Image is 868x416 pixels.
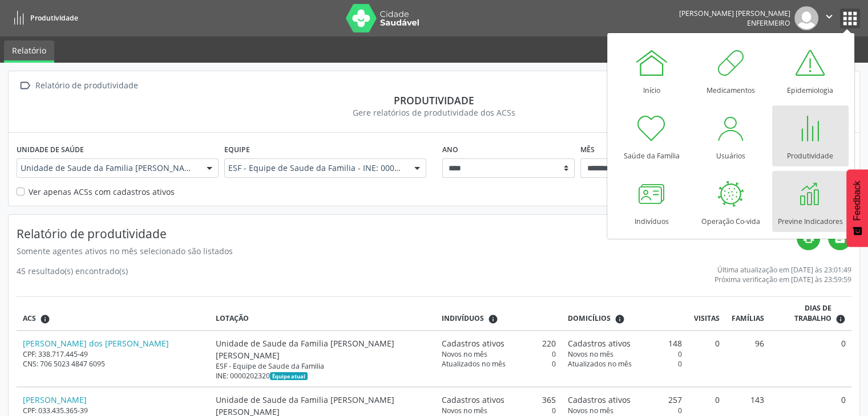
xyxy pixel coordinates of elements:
a: Saúde da Família [613,105,690,166]
span: Feedback [852,181,862,221]
div: Somente agentes ativos no mês selecionado são listados [17,245,797,257]
span: Produtividade [30,13,78,23]
div: Última atualização em [DATE] às 23:01:49 [714,265,851,275]
a: [PERSON_NAME] [23,394,87,405]
a: Produtividade [8,9,78,27]
i: <div class="text-left"> <div> <strong>Cadastros ativos:</strong> Cadastros que estão vinculados a... [487,314,498,324]
a: Previne Indicadores [772,171,849,232]
h4: Relatório de produtividade [17,227,797,241]
div: 0 [441,359,555,369]
span: Atualizados no mês [567,359,631,369]
i:  [17,78,33,94]
th: Famílias [725,297,770,331]
span: Novos no mês [567,349,613,359]
span: Atualizados no mês [441,359,505,369]
div: 0 [567,349,681,359]
div: Produtividade [17,94,851,107]
a:  Relatório de produtividade [17,78,140,94]
div: 0 [567,359,681,369]
div: 0 [441,406,555,415]
span: Cadastros ativos [567,394,630,406]
a: Relatório [4,40,54,63]
div: Unidade de Saude da Familia [PERSON_NAME] [PERSON_NAME] [216,337,429,361]
i: ACSs que estiveram vinculados a uma UBS neste período, mesmo sem produtividade. [40,314,50,324]
a: Produtividade [772,105,849,166]
div: Próxima verificação em [DATE] às 23:59:59 [714,275,851,284]
span: ACS [23,313,36,324]
span: ESF - Equipe de Saude da Familia - INE: 0001693174 [228,162,403,174]
div: 0 [441,349,555,359]
div: Gere relatórios de produtividade dos ACSs [17,107,851,119]
label: Unidade de saúde [17,141,84,158]
a: Operação Co-vida [693,171,769,232]
span: Enfermeiro [747,18,790,28]
span: Novos no mês [441,406,487,415]
button:  [818,6,840,30]
i:  [823,10,835,23]
div: 45 resultado(s) encontrado(s) [17,265,128,284]
span: Indivíduos [441,313,483,324]
label: Ver apenas ACSs com cadastros ativos [29,186,175,198]
span: Cadastros ativos [567,337,630,349]
span: Cadastros ativos [441,394,504,406]
button: apps [840,9,860,28]
div: 148 [567,337,681,349]
i: Dias em que o(a) ACS fez pelo menos uma visita, ou ficha de cadastro individual ou cadastro domic... [835,314,846,324]
a: Início [613,40,690,101]
img: img [794,6,818,30]
span: Novos no mês [441,349,487,359]
div: 220 [441,337,555,349]
th: Lotação [210,297,435,331]
button: Feedback - Mostrar pesquisa [846,169,868,247]
label: Ano [442,141,458,158]
i: <div class="text-left"> <div> <strong>Cadastros ativos:</strong> Cadastros que estão vinculados a... [614,314,624,324]
span: Domicílios [567,313,610,324]
div: CPF: 338.717.445-49 [23,349,204,359]
span: Unidade de Saude da Familia [PERSON_NAME] [PERSON_NAME] [21,162,195,174]
div: ESF - Equipe de Saude da Familia [216,361,429,371]
a: Indivíduos [613,171,690,232]
div: CNS: 706 5023 4847 6095 [23,359,204,369]
div: INE: 0000202320 [216,371,429,381]
span: Novos no mês [567,406,613,415]
td: 0 [688,331,725,387]
span: Dias de trabalho [776,303,831,324]
div: 257 [567,394,681,406]
div: 365 [441,394,555,406]
div: CPF: 033.435.365-39 [23,406,204,415]
div: 0 [567,406,681,415]
th: Visitas [688,297,725,331]
label: Mês [580,141,595,158]
td: 0 [770,331,851,387]
span: Cadastros ativos [441,337,504,349]
td: 96 [725,331,770,387]
div: Relatório de produtividade [33,78,140,94]
a: Medicamentos [693,40,769,101]
span: Esta é a equipe atual deste Agente [270,372,307,380]
div: [PERSON_NAME] [PERSON_NAME] [679,9,790,18]
a: [PERSON_NAME] dos [PERSON_NAME] [23,338,169,349]
a: Epidemiologia [772,40,849,101]
label: Equipe [224,141,250,158]
a: Usuários [693,105,769,166]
